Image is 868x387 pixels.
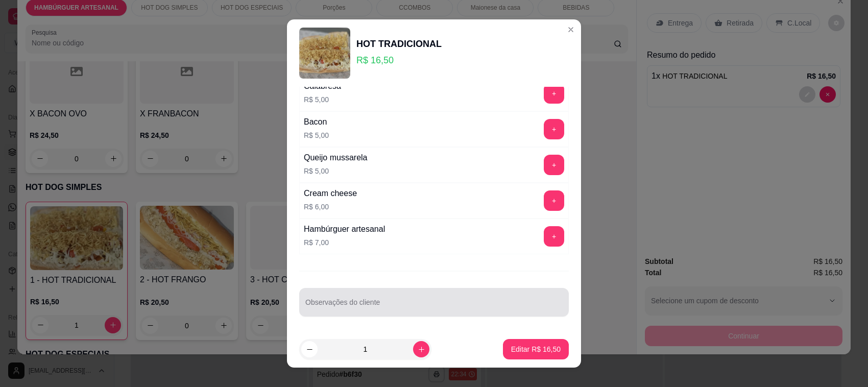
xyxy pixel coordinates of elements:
p: R$ 16,50 [356,53,442,67]
p: R$ 5,00 [304,94,341,105]
p: R$ 7,00 [304,237,385,248]
button: increase-product-quantity [413,341,429,357]
div: Bacon [304,116,329,128]
p: R$ 5,00 [304,130,329,140]
div: Hambúrguer artesanal [304,223,385,235]
button: add [544,119,564,139]
button: add [544,226,564,247]
input: Observações do cliente [305,301,563,311]
div: Cream cheese [304,187,357,200]
button: add [544,83,564,104]
button: add [544,190,564,211]
button: Editar R$ 16,50 [503,339,569,359]
p: R$ 6,00 [304,202,357,212]
p: R$ 5,00 [304,166,368,176]
div: Queijo mussarela [304,152,368,164]
img: product-image [299,28,350,79]
div: HOT TRADICIONAL [356,37,442,51]
button: add [544,155,564,175]
p: Editar R$ 16,50 [511,344,561,354]
button: decrease-product-quantity [301,341,318,357]
button: Close [563,21,579,38]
